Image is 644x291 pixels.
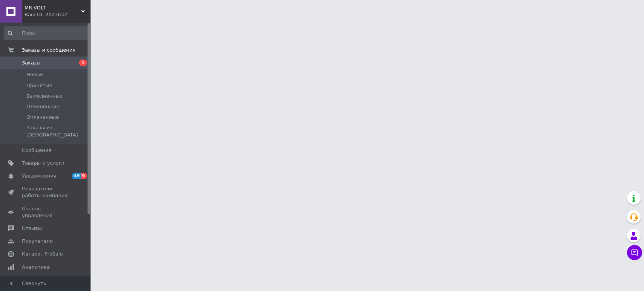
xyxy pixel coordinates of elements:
span: Аналитика [22,264,50,271]
span: Заказы и сообщения [22,47,75,54]
span: Принятые [26,82,52,89]
span: Оплаченные [26,114,59,121]
span: 9 [81,173,87,179]
span: 1 [79,60,87,66]
span: Товары и услуги [22,160,65,167]
span: Покупатели [22,238,53,245]
span: 49 [72,173,81,179]
span: Сообщения [22,147,51,154]
span: Уведомления [22,173,56,179]
span: Новые [26,71,43,78]
span: MR.VOLT [25,5,81,11]
span: Каталог ProSale [22,251,63,257]
button: Чат с покупателем [627,245,642,260]
span: Заказы из [GEOGRAPHIC_DATA] [26,124,88,138]
input: Поиск [4,26,89,40]
span: Отзывы [22,225,42,232]
span: Отмененные [26,103,59,110]
span: Выполненные [26,93,63,100]
span: Заказы [22,60,40,66]
div: Ваш ID: 2023632 [25,11,91,18]
span: Показатели работы компании [22,185,70,199]
span: Панель управления [22,205,70,219]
